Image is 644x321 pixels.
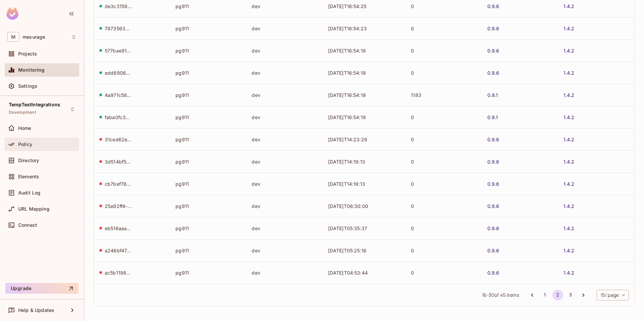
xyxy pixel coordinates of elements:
div: 577bae91-6d95-48e3-8f74-608cfa5d5b52 [105,47,132,54]
td: 0 [406,239,482,261]
td: dev [246,173,322,195]
td: 0 [406,173,482,195]
a: 0.9.1 [487,114,498,120]
td: [DATE]T14:19:13 [323,150,406,173]
a: 1.4.2 [563,225,575,231]
a: 1.4.2 [563,47,575,54]
span: TempTestIntegrations [9,102,60,107]
td: 0 [406,261,482,284]
a: 1.4.2 [563,270,575,276]
td: dev [246,39,322,62]
td: 0 [406,106,482,128]
button: Upgrade [5,283,78,294]
td: [DATE]T16:54:19 [323,84,406,106]
td: [DATE]T05:35:37 [323,217,406,239]
td: 0 [406,195,482,217]
span: Development [9,110,36,115]
td: dev [246,128,322,150]
a: 0.9.6 [487,70,500,76]
td: [DATE]T16:54:19 [323,39,406,62]
div: a246bf47-bd7a-4142-bee4-3f0dfc85d67a [105,247,132,254]
a: 0.9.6 [487,203,500,209]
span: M [7,32,19,42]
a: 0.9.6 [487,47,500,54]
td: dev [246,62,322,84]
td: [DATE]T14:23:29 [323,128,406,150]
span: Elements [18,174,39,179]
a: 0.9.6 [487,158,500,165]
td: [DATE]T14:19:13 [323,173,406,195]
a: 1.4.2 [563,92,575,98]
span: 16 - 30 of 45 items [482,291,519,299]
td: 0 [406,39,482,62]
td: 0 [406,217,482,239]
a: 1.4.2 [563,181,575,187]
td: dev [246,150,322,173]
td: 0 [406,62,482,84]
a: 1.4.2 [563,70,575,76]
a: 1.4.2 [563,25,575,32]
div: ac5b1198-98a5-48ea-b4a5-c4d5242a2027 [105,270,132,276]
a: 0.9.1 [487,92,498,98]
td: 0 [406,17,482,39]
img: SReyMgAAAABJRU5ErkJggg== [6,7,19,20]
span: Home [18,126,31,131]
td: 0 [406,150,482,173]
div: 31ced62e-0d73-4efb-af48-486f57f77394 [105,136,132,143]
td: dev [246,17,322,39]
span: Connect [18,222,37,228]
td: pg911 [170,173,246,195]
span: Policy [18,142,32,147]
div: cb7bef76-3420-4ab1-90bc-dafb21eb9ff3 [105,181,132,187]
a: 1.4.2 [563,114,575,120]
td: pg911 [170,106,246,128]
div: 4a971c58-0745-4470-b707-87e04f340621 [105,92,132,98]
nav: pagination navigation [526,290,590,300]
span: Projects [18,51,37,57]
a: 0.9.6 [487,270,500,276]
td: pg911 [170,39,246,62]
button: page 2 [552,290,563,300]
a: 0.9.6 [487,247,500,254]
div: faba0fc3-75b2-4cab-a350-8622b66ba0c6 [105,114,132,120]
div: de3c3159-6723-45a6-82a8-4c27d631b700 [105,3,132,9]
td: [DATE]T04:53:44 [323,261,406,284]
td: 0 [406,128,482,150]
div: 15 / page [597,290,629,300]
td: dev [246,195,322,217]
td: [DATE]T16:54:19 [323,106,406,128]
td: dev [246,239,322,261]
div: eb516aaa-6e3b-47b4-85e1-d685cc8fc73a [105,225,132,231]
a: 0.9.6 [487,3,500,9]
button: Go to page 3 [565,290,576,300]
a: 1.4.2 [563,136,575,143]
td: pg911 [170,128,246,150]
a: 1.4.2 [563,3,575,9]
td: [DATE]T16:54:19 [323,62,406,84]
a: 0.9.6 [487,136,500,143]
span: Help & Updates [18,308,54,313]
td: [DATE]T16:54:23 [323,17,406,39]
td: pg911 [170,261,246,284]
span: Workspace: mesurage [23,34,45,40]
a: 0.9.6 [487,181,500,187]
td: [DATE]T05:25:16 [323,239,406,261]
div: edd89063-2036-4ba6-b0e8-3d4b732bd828 [105,70,132,76]
button: Go to page 1 [540,290,550,300]
td: dev [246,84,322,106]
td: dev [246,106,322,128]
a: 0.9.6 [487,25,500,32]
td: pg911 [170,84,246,106]
a: 1.4.2 [563,203,575,209]
td: dev [246,217,322,239]
div: 25a92ff4-0cf0-4ed2-958a-a8f79575e87e [105,203,132,209]
td: [DATE]T06:30:00 [323,195,406,217]
button: Go to previous page [527,290,538,300]
a: 1.4.2 [563,158,575,165]
td: pg911 [170,239,246,261]
td: dev [246,261,322,284]
td: pg911 [170,17,246,39]
div: 3d514bf5-6ade-41dc-be49-35e8c4003d64 [105,158,132,165]
span: Monitoring [18,67,45,73]
td: pg911 [170,150,246,173]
